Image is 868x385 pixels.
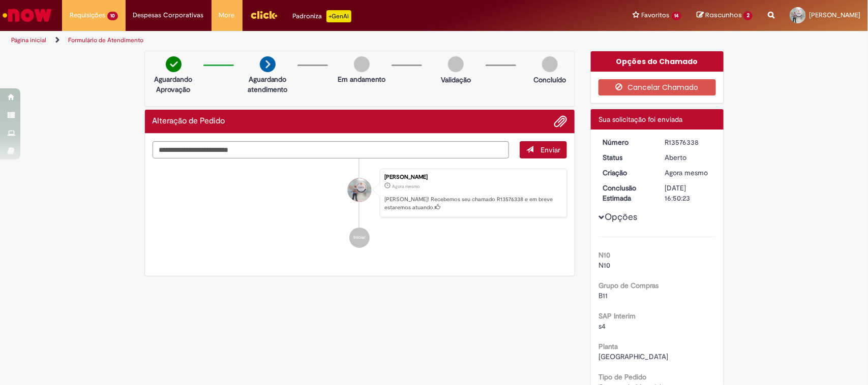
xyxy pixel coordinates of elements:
[11,36,46,44] a: Página inicial
[70,10,105,20] span: Requisições
[598,79,716,95] button: Cancelar Chamado
[107,12,118,20] span: 10
[554,115,567,128] button: Adicionar anexos
[243,74,292,94] p: Aguardando atendimento
[149,74,198,94] p: Aguardando Aprovação
[672,12,682,20] span: 14
[541,145,560,154] span: Enviar
[260,56,276,72] img: arrow-next.png
[598,250,610,260] b: N10
[8,31,571,50] ul: Trilhas de página
[153,158,567,258] ul: Histórico de tíquete
[520,141,567,158] button: Enviar
[448,56,464,72] img: img-circle-grey.png
[598,291,608,300] span: B11
[665,183,712,203] div: [DATE] 16:50:23
[598,342,618,351] b: Planta
[665,152,712,163] div: Aberto
[153,169,567,217] li: Rafael Fernandes
[743,11,753,20] span: 2
[809,11,860,19] span: [PERSON_NAME]
[595,152,657,163] dt: Status
[665,168,708,177] span: Agora mesmo
[595,168,657,178] dt: Criação
[697,11,753,20] a: Rascunhos
[441,75,471,85] p: Validação
[68,36,143,44] a: Formulário de Atendimento
[595,137,657,147] dt: Número
[219,10,235,20] span: More
[354,56,370,72] img: img-circle-grey.png
[598,322,606,331] span: s4
[705,10,742,20] span: Rascunhos
[250,7,278,22] img: click_logo_yellow_360x200.png
[598,311,636,320] b: SAP Interim
[392,183,420,189] span: Agora mesmo
[598,281,659,290] b: Grupo de Compras
[348,178,371,202] div: Rafael Fernandes
[542,56,558,72] img: img-circle-grey.png
[384,196,561,211] p: [PERSON_NAME]! Recebemos seu chamado R13576338 e em breve estaremos atuando.
[665,168,708,177] time: 29/09/2025 11:50:19
[293,10,351,22] div: Padroniza
[153,117,225,126] h2: Alteração de Pedido Histórico de tíquete
[665,137,712,147] div: R13576338
[392,183,420,189] time: 29/09/2025 11:50:19
[598,115,682,124] span: Sua solicitação foi enviada
[338,74,385,84] p: Em andamento
[153,141,510,159] textarea: Digite sua mensagem aqui...
[591,51,724,72] div: Opções do Chamado
[665,168,712,178] div: 29/09/2025 11:50:19
[598,261,610,270] span: N10
[384,174,561,180] div: [PERSON_NAME]
[642,10,670,20] span: Favoritos
[1,5,53,25] img: ServiceNow
[533,75,566,85] p: Concluído
[326,10,351,22] p: +GenAi
[166,56,182,72] img: check-circle-green.png
[598,352,668,361] span: [GEOGRAPHIC_DATA]
[133,10,204,20] span: Despesas Corporativas
[598,372,646,381] b: Tipo de Pedido
[595,183,657,203] dt: Conclusão Estimada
